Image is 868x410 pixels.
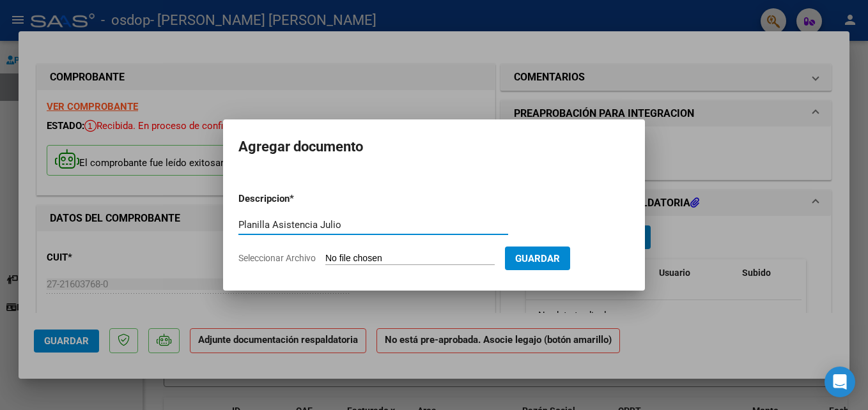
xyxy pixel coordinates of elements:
h2: Agregar documento [238,135,630,159]
div: Open Intercom Messenger [825,367,855,397]
span: Seleccionar Archivo [238,253,316,263]
span: Guardar [515,253,560,264]
p: Descripcion [238,192,356,206]
button: Guardar [505,247,570,270]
